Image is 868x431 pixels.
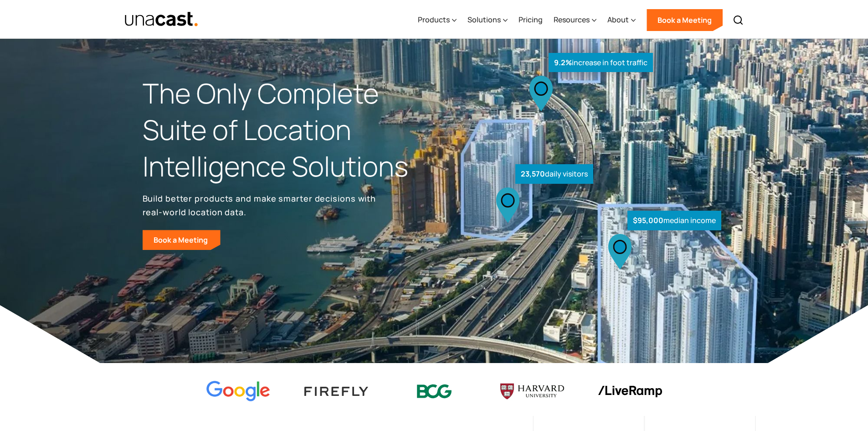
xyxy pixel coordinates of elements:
img: BCG logo [402,379,466,405]
img: Search icon [733,15,744,26]
a: home [124,11,199,27]
div: Products [418,14,450,25]
div: Products [418,1,457,39]
strong: 23,570 [521,169,545,179]
img: liveramp logo [598,386,662,397]
p: Build better products and make smarter decisions with real-world location data. [143,192,380,219]
a: Pricing [519,1,543,39]
a: Book a Meeting [143,230,221,250]
div: increase in foot traffic [549,53,653,73]
a: Book a Meeting [647,9,723,31]
div: Resources [554,1,596,39]
div: Solutions [467,14,501,25]
img: Google logo Color [206,381,270,402]
div: About [607,1,636,39]
strong: $95,000 [633,215,663,225]
img: Harvard U logo [500,380,564,402]
div: Solutions [467,1,508,39]
div: median income [627,211,721,230]
strong: 9.2% [554,57,572,68]
div: About [607,14,629,25]
div: daily visitors [515,164,593,184]
img: Firefly Advertising logo [304,387,368,395]
img: Unacast text logo [124,11,199,27]
h1: The Only Complete Suite of Location Intelligence Solutions [143,75,434,184]
div: Resources [554,14,590,25]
